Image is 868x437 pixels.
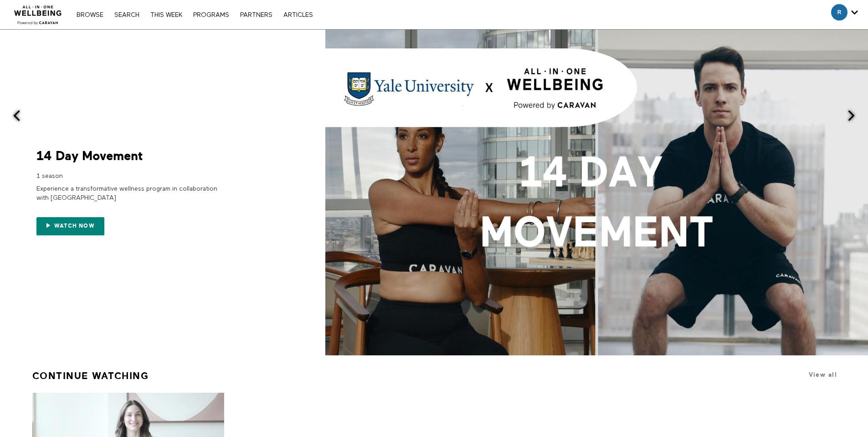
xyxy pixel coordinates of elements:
a: PARTNERS [236,12,277,18]
a: ARTICLES [279,12,318,18]
a: Search [110,12,144,18]
a: Continue Watching [32,366,149,385]
a: Browse [72,12,108,18]
a: View all [809,371,837,378]
a: THIS WEEK [146,12,187,18]
a: PROGRAMS [189,12,234,18]
nav: Primary [72,10,317,19]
